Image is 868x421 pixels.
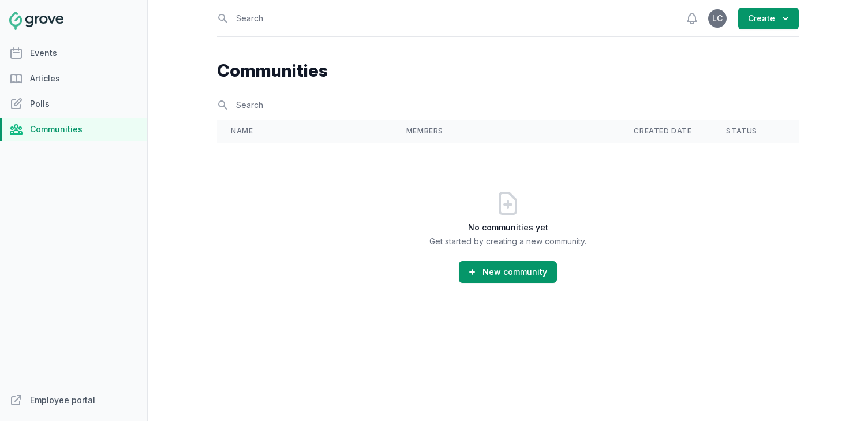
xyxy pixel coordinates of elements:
[620,120,712,143] th: Created date
[392,120,620,143] th: Members
[217,60,799,81] h1: Communities
[217,222,799,233] h3: No communities yet
[712,14,723,23] span: LC
[217,120,392,143] th: Name
[217,95,799,115] input: Search
[217,236,799,247] p: Get started by creating a new community.
[738,8,799,29] button: Create
[459,261,557,283] button: New community
[712,120,771,143] th: Status
[9,12,63,30] img: Grove
[708,9,727,28] button: LC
